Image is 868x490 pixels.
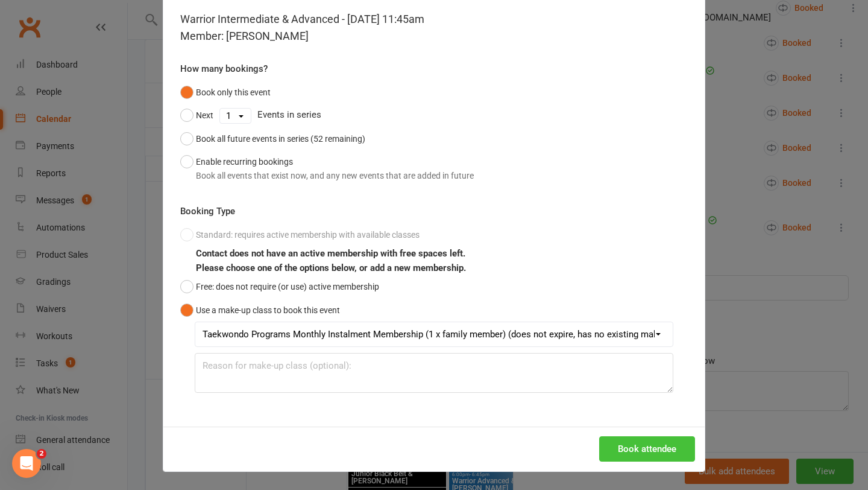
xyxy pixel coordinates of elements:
[12,449,41,478] iframe: Intercom live chat
[180,275,379,298] button: Free: does not require (or use) active membership
[180,62,268,76] label: How many bookings?
[180,299,340,322] button: Use a make-up class to book this event
[180,150,474,187] button: Enable recurring bookingsBook all events that exist now, and any new events that are added in future
[196,248,465,259] b: Contact does not have an active membership with free spaces left.
[180,204,235,218] label: Booking Type
[180,11,688,45] div: Warrior Intermediate & Advanced - [DATE] 11:45am Member: [PERSON_NAME]
[180,104,213,127] button: Next
[37,449,46,459] span: 2
[599,436,695,462] button: Book attendee
[196,262,466,273] b: Please choose one of the options below, or add a new membership.
[180,127,365,150] button: Book all future events in series (52 remaining)
[196,132,365,145] div: Book all future events in series (52 remaining)
[180,81,271,104] button: Book only this event
[180,104,688,127] div: Events in series
[196,169,474,182] div: Book all events that exist now, and any new events that are added in future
